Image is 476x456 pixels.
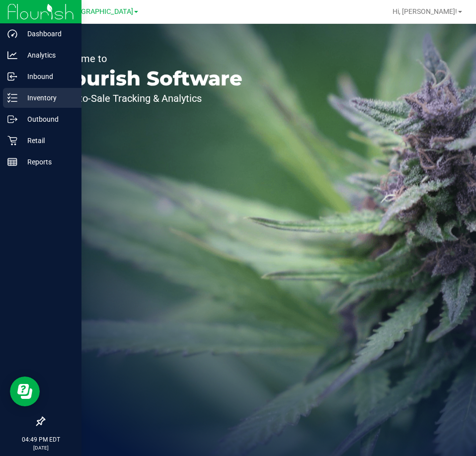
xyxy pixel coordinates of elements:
p: [DATE] [4,444,77,452]
inline-svg: Inbound [7,72,17,81]
p: Analytics [17,49,77,61]
p: Reports [17,156,77,168]
p: Seed-to-Sale Tracking & Analytics [54,93,242,103]
p: Inbound [17,71,77,82]
iframe: Resource center [10,377,40,406]
inline-svg: Inventory [7,93,17,103]
p: Outbound [17,113,77,125]
span: [GEOGRAPHIC_DATA] [65,7,133,16]
p: Welcome to [54,54,242,64]
inline-svg: Analytics [7,50,17,60]
inline-svg: Dashboard [7,29,17,39]
p: 04:49 PM EDT [4,435,77,444]
span: Hi, [PERSON_NAME]! [393,7,457,15]
p: Inventory [17,92,77,104]
inline-svg: Retail [7,136,17,146]
p: Dashboard [17,28,77,40]
p: Retail [17,135,77,147]
p: Flourish Software [54,69,242,88]
inline-svg: Reports [7,157,17,167]
inline-svg: Outbound [7,114,17,124]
